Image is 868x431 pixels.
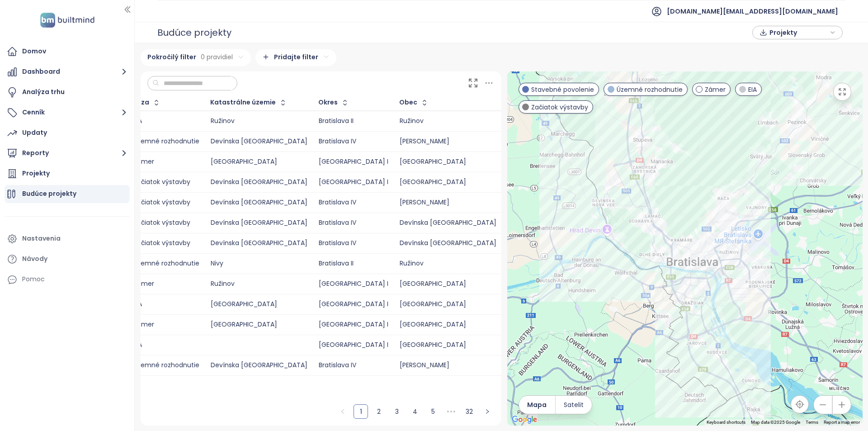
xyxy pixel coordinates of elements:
[133,322,199,327] div: Zámer
[400,220,496,226] div: Devínska [GEOGRAPHIC_DATA]
[5,104,130,122] button: Cenník
[319,220,388,226] div: Bratislava IV
[133,199,199,205] div: Začiatok výstavby
[426,405,440,418] a: 5
[531,85,594,95] span: Stavebné povolenie
[485,409,490,414] span: right
[617,85,683,95] span: Územné rozhodnutie
[318,99,338,105] div: Okres
[426,404,440,419] li: 5
[210,99,276,105] div: Katastrálne územie
[399,99,417,105] div: Obec
[133,138,199,144] div: Územné rozhodnutie
[211,118,307,124] div: Ružinov
[564,400,584,410] span: Satelit
[400,362,496,368] div: [PERSON_NAME]
[133,342,199,348] div: EIA
[400,199,496,205] div: [PERSON_NAME]
[201,52,233,62] span: 0 pravidiel
[319,322,388,327] div: [GEOGRAPHIC_DATA] I
[751,420,800,425] span: Map data ©2025 Google
[354,404,368,419] li: 1
[509,414,539,426] a: Open this area in Google Maps (opens a new window)
[5,185,130,203] a: Budúce projekty
[211,138,307,144] div: Devínska [GEOGRAPHIC_DATA]
[133,240,199,246] div: Začiatok výstavby
[480,404,495,419] li: Nasledujúca strana
[531,102,588,112] span: Začiatok výstavby
[211,159,307,165] div: [GEOGRAPHIC_DATA]
[133,179,199,185] div: Začiatok výstavby
[372,405,386,418] a: 2
[211,199,307,205] div: Devínska [GEOGRAPHIC_DATA]
[400,281,496,287] div: [GEOGRAPHIC_DATA]
[22,127,47,138] div: Updaty
[211,301,307,307] div: [GEOGRAPHIC_DATA]
[400,322,496,327] div: [GEOGRAPHIC_DATA]
[5,230,130,248] a: Nastavenia
[319,159,388,165] div: [GEOGRAPHIC_DATA] I
[824,420,860,425] a: Report a map error
[133,159,199,165] div: Zámer
[133,99,149,105] div: Fáza
[319,199,388,205] div: Bratislava IV
[509,414,539,426] img: Google
[400,118,496,124] div: Ružinov
[211,281,307,287] div: Ružinov
[133,301,199,307] div: EIA
[22,188,76,199] div: Budúce projekty
[141,49,251,66] div: Pokročilý filter
[340,409,345,414] span: left
[211,179,307,185] div: Devínska [GEOGRAPHIC_DATA]
[408,405,422,418] a: 4
[22,168,50,179] div: Projekty
[319,260,388,266] div: Bratislava II
[556,396,592,414] button: Satelit
[319,281,388,287] div: [GEOGRAPHIC_DATA] I
[707,419,745,426] button: Keyboard shortcuts
[806,420,818,425] a: Terms (opens in new tab)
[319,362,388,368] div: Bratislava IV
[5,63,130,81] button: Dashboard
[5,124,130,142] a: Updaty
[22,46,46,57] div: Domov
[319,118,388,124] div: Bratislava II
[211,322,307,327] div: [GEOGRAPHIC_DATA]
[400,159,496,165] div: [GEOGRAPHIC_DATA]
[5,165,130,183] a: Projekty
[354,405,368,418] a: 1
[211,240,307,246] div: Devínska [GEOGRAPHIC_DATA]
[211,220,307,226] div: Devínska [GEOGRAPHIC_DATA]
[400,138,496,144] div: [PERSON_NAME]
[705,85,726,95] span: Zámer
[769,26,828,39] span: Projekty
[667,0,838,22] span: [DOMAIN_NAME][EMAIL_ADDRESS][DOMAIN_NAME]
[133,260,199,266] div: Územné rozhodnutie
[319,240,388,246] div: Bratislava IV
[408,404,422,419] li: 4
[133,281,199,287] div: Zámer
[255,49,336,66] div: Pridajte filter
[400,240,496,246] div: Devínska [GEOGRAPHIC_DATA]
[390,404,404,419] li: 3
[5,270,130,289] div: Pomoc
[400,179,496,185] div: [GEOGRAPHIC_DATA]
[319,342,388,348] div: [GEOGRAPHIC_DATA] I
[211,362,307,368] div: Devínska [GEOGRAPHIC_DATA]
[400,342,496,348] div: [GEOGRAPHIC_DATA]
[133,220,199,226] div: Začiatok výstavby
[5,83,130,101] a: Analýza trhu
[5,250,130,268] a: Návody
[319,301,388,307] div: [GEOGRAPHIC_DATA] I
[462,405,476,418] a: 32
[22,86,65,98] div: Analýza trhu
[748,85,757,95] span: EIA
[22,233,61,244] div: Nastavenia
[38,11,97,29] img: logo
[5,43,130,61] a: Domov
[444,404,458,419] span: •••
